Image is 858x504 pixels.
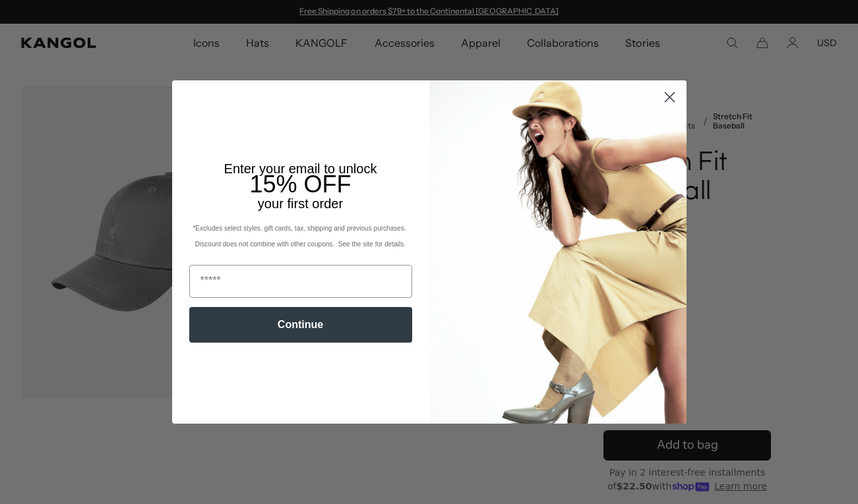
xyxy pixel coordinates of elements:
button: Continue [189,307,412,343]
span: your first order [258,196,343,211]
span: Enter your email to unlock [224,161,377,176]
button: Close dialog [658,86,681,109]
span: *Excludes select styles, gift cards, tax, shipping and previous purchases. Discount does not comb... [193,225,408,248]
img: 93be19ad-e773-4382-80b9-c9d740c9197f.jpeg [429,80,687,423]
span: 15% OFF [249,171,351,198]
input: Email [189,265,412,298]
